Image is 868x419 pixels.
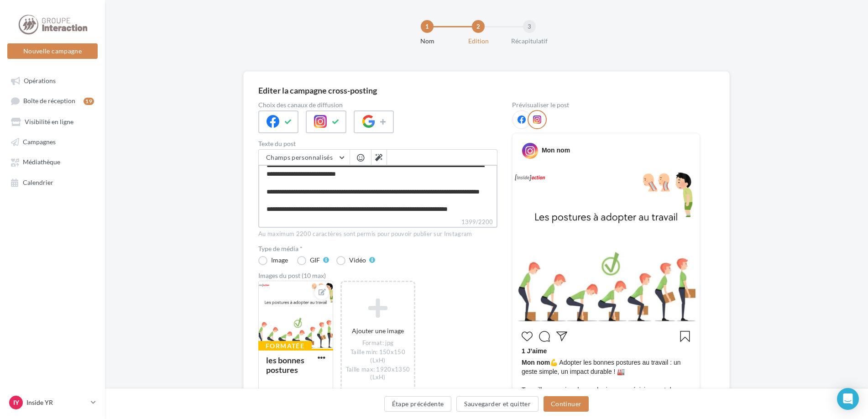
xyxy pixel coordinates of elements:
[266,153,333,161] span: Champs personnalisés
[539,331,550,342] svg: Commenter
[5,72,99,89] a: Opérations
[680,331,690,342] svg: Enregistrer
[523,20,536,33] div: 3
[349,257,366,263] div: Vidéo
[259,150,350,165] button: Champs personnalisés
[26,398,87,407] p: Inside YR
[7,43,98,59] button: Nouvelle campagne
[258,246,497,252] label: Type de média *
[472,20,485,33] div: 2
[5,113,99,130] a: Visibilité en ligne
[5,174,99,190] a: Calendrier
[23,178,53,186] span: Calendrier
[5,133,99,150] a: Campagnes
[23,158,60,166] span: Médiathèque
[258,230,497,238] div: Au maximum 2200 caractères sont permis pour pouvoir publier sur Instagram
[449,37,507,46] div: Edition
[258,341,312,351] div: Formatée
[384,396,452,412] button: Étape précédente
[310,257,320,263] div: GIF
[258,272,497,279] div: Images du post (10 max)
[456,396,539,412] button: Sauvegarder et quitter
[522,346,690,358] div: 1 J’aime
[837,388,859,410] div: Open Intercom Messenger
[258,217,497,228] label: 1399/2200
[13,398,19,407] span: IY
[25,118,73,126] span: Visibilité en ligne
[5,153,99,170] a: Médiathèque
[512,102,700,108] div: Prévisualiser le post
[23,97,75,105] span: Boîte de réception
[522,331,533,342] svg: J’aime
[258,86,377,94] div: Editer la campagne cross-posting
[522,359,550,366] span: Mon nom
[398,37,456,46] div: Nom
[271,257,288,263] div: Image
[7,394,98,411] a: IY Inside YR
[500,37,559,46] div: Récapitulatif
[258,141,497,147] label: Texte du post
[84,98,94,105] div: 19
[24,77,56,84] span: Opérations
[544,396,589,412] button: Continuer
[556,331,567,342] svg: Partager la publication
[542,146,570,155] div: Mon nom
[23,138,56,146] span: Campagnes
[258,102,497,108] label: Choix des canaux de diffusion
[5,92,99,109] a: Boîte de réception19
[266,355,304,375] div: les bonnes postures
[421,20,434,33] div: 1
